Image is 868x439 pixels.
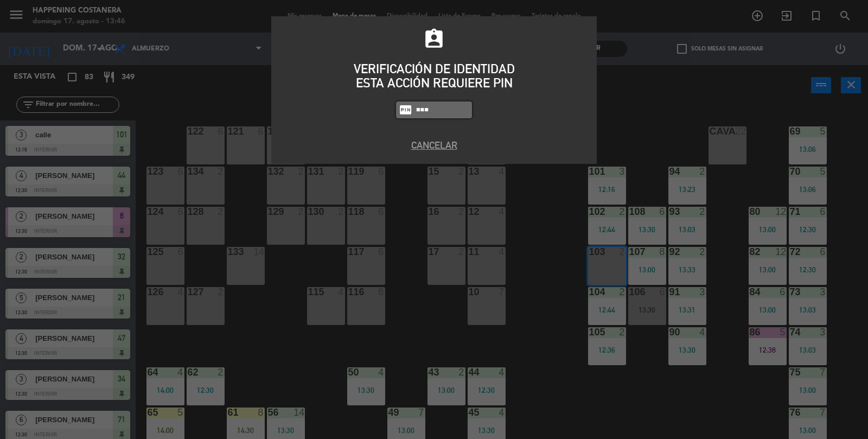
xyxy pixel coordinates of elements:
[423,28,445,50] i: assignment_ind
[279,62,589,76] div: VERIFICACIÓN DE IDENTIDAD
[279,138,589,152] button: Cancelar
[415,104,469,116] input: 1234
[279,76,589,90] div: ESTA ACCIÓN REQUIERE PIN
[399,103,412,117] i: fiber_pin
